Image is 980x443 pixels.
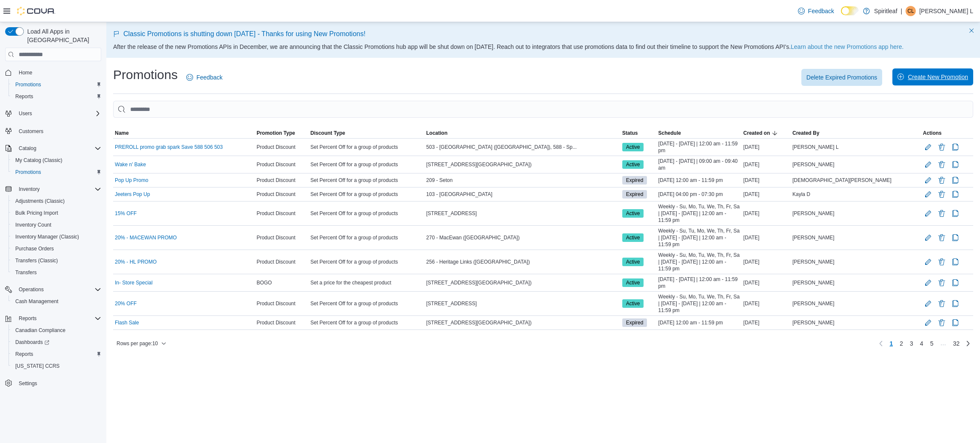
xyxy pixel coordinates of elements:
[12,232,101,242] span: Inventory Manager (Classic)
[115,161,146,168] a: Wake n' Bake
[792,177,892,184] span: [DEMOGRAPHIC_DATA][PERSON_NAME]
[12,296,101,307] span: Cash Management
[896,337,906,350] a: Page 2 of 32
[937,298,947,309] button: Delete Promotion
[12,208,101,218] span: Bulk Pricing Import
[2,377,105,389] button: Settings
[9,219,105,231] button: Inventory Count
[309,298,424,309] div: Set Percent Off for a group of products
[19,128,43,135] span: Customers
[792,300,835,307] span: [PERSON_NAME]
[12,361,101,371] span: Washington CCRS
[908,73,968,81] span: Create New Promotion
[658,319,723,326] span: [DATE] 12:00 am - 11:59 pm
[937,340,949,350] li: Skipping pages 6 to 31
[256,191,295,198] span: Product Discount
[937,175,947,185] button: Delete Promotion
[622,209,644,218] span: Active
[12,256,61,266] a: Transfers (Classic)
[792,279,835,286] span: [PERSON_NAME]
[19,69,32,76] span: Home
[923,233,933,243] button: Edit Promotion
[12,325,69,335] a: Canadian Compliance
[949,337,963,350] a: Page 32 of 32
[19,145,36,152] span: Catalog
[950,233,960,243] button: Clone Promotion
[657,128,742,138] button: Schedule
[792,161,835,168] span: [PERSON_NAME]
[12,244,101,254] span: Purchase Orders
[15,284,101,295] span: Operations
[742,128,791,138] button: Created on
[426,234,520,241] span: 270 - MacEwan ([GEOGRAPHIC_DATA])
[919,6,973,16] p: [PERSON_NAME] L
[9,79,105,91] button: Promotions
[24,27,101,44] span: Load All Apps in [GEOGRAPHIC_DATA]
[15,210,58,216] span: Bulk Pricing Import
[113,43,973,51] p: After the release of the new Promotions APIs in December, we are announcing that the Classic Prom...
[923,278,933,288] button: Edit Promotion
[12,267,101,278] span: Transfers
[309,278,424,288] div: Set a price for the cheapest product
[309,142,424,152] div: Set Percent Off for a group of products
[426,130,447,136] span: Location
[937,159,947,170] button: Delete Promotion
[15,143,101,153] span: Catalog
[15,81,41,88] span: Promotions
[426,319,532,326] span: [STREET_ADDRESS][GEOGRAPHIC_DATA])
[9,267,105,278] button: Transfers
[15,378,101,389] span: Settings
[256,279,272,286] span: BOGO
[115,130,129,136] span: Name
[12,220,101,230] span: Inventory Count
[622,233,644,242] span: Active
[801,69,883,86] button: Delete Expired Promotions
[19,286,44,293] span: Operations
[15,108,101,119] span: Users
[12,220,55,230] a: Inventory Count
[953,339,960,348] span: 32
[197,73,222,82] span: Feedback
[2,108,105,119] button: Users
[923,175,933,185] button: Edit Promotion
[2,284,105,295] button: Operations
[15,313,40,324] button: Reports
[937,189,947,199] button: Delete Promotion
[626,210,640,217] span: Active
[424,128,621,138] button: Location
[5,63,101,412] nav: Complex example
[309,189,424,199] div: Set Percent Off for a group of products
[658,140,740,154] span: [DATE] - [DATE] | 12:00 am - 11:59 pm
[923,208,933,219] button: Edit Promotion
[15,233,79,240] span: Inventory Manager (Classic)
[950,318,960,328] button: Clone Promotion
[626,176,644,184] span: Expired
[9,231,105,243] button: Inventory Manager (Classic)
[806,73,877,82] span: Delete Expired Promotions
[309,175,424,185] div: Set Percent Off for a group of products
[900,339,903,348] span: 2
[622,130,638,136] span: Status
[937,142,947,152] button: Delete Promotion
[923,159,933,170] button: Edit Promotion
[113,66,178,83] h1: Promotions
[12,91,37,102] a: Reports
[311,130,345,136] span: Discount Type
[658,276,740,290] span: [DATE] - [DATE] | 12:00 am - 11:59 pm
[113,29,973,39] p: Classic Promotions is shutting down [DATE] - Thanks for using New Promotions!
[950,257,960,267] button: Clone Promotion
[309,208,424,219] div: Set Percent Off for a group of products
[12,196,101,206] span: Adjustments (Classic)
[12,244,57,254] a: Purchase Orders
[892,68,973,85] button: Create New Promotion
[792,191,810,198] span: Kayla D
[12,208,62,218] a: Bulk Pricing Import
[256,258,295,265] span: Product Discount
[626,190,644,198] span: Expired
[658,158,740,171] span: [DATE] - [DATE] | 09:00 am - 09:40 am
[256,210,295,217] span: Product Discount
[115,258,157,265] a: 20% - HL PROMO
[626,319,644,327] span: Expired
[923,318,933,328] button: Edit Promotion
[15,198,65,204] span: Adjustments (Classic)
